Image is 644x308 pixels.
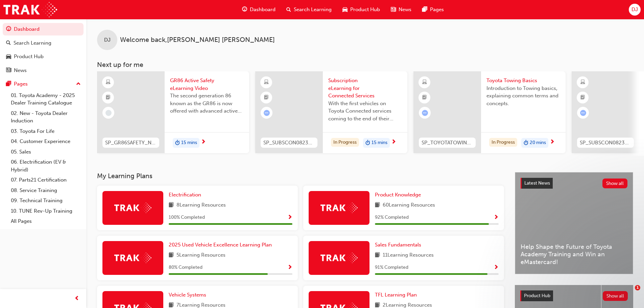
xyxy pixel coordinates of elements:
span: SP_GR86SAFETY_NM0922_VD [105,139,157,147]
span: book-icon [169,201,174,210]
span: news-icon [391,5,396,14]
span: booktick-icon [264,93,269,102]
a: 10. TUNE Rev-Up Training [8,206,84,216]
img: Trak [114,203,151,213]
span: Search Learning [294,6,332,14]
img: Trak [320,203,358,213]
a: 05. Sales [8,147,84,157]
span: prev-icon [74,294,79,303]
span: Subscription eLearning for Connected Services [328,77,402,100]
span: 91 % Completed [375,264,408,271]
span: 100 % Completed [169,214,205,221]
span: DJ [104,36,111,44]
span: With the first vehicles on Toyota Connected services coming to the end of their complimentary per... [328,100,402,123]
a: Latest NewsShow all [521,178,627,189]
span: Toyota Towing Basics [486,77,560,85]
button: Pages [3,78,84,90]
span: TFL Learning Plan [375,292,417,298]
a: Product Knowledge [375,191,424,199]
span: book-icon [169,251,174,260]
h3: Next up for me [86,61,644,69]
span: learningRecordVerb_ATTEMPT-icon [422,110,428,116]
span: Product Hub [524,293,550,299]
a: 04. Customer Experience [8,136,84,147]
a: SP_GR86SAFETY_NM0922_VDGR86 Active Safety eLearning VideoThe second generation 86 known as the GR... [97,71,249,153]
span: 20 mins [530,139,546,147]
h3: My Learning Plans [97,172,504,180]
a: Vehicle Systems [169,291,209,299]
span: learningRecordVerb_NONE-icon [105,110,112,116]
a: SP_SUBSCON0823_ELSubscription eLearning for Connected ServicesWith the first vehicles on Toyota C... [255,71,407,153]
span: next-icon [550,139,555,145]
span: car-icon [6,54,11,60]
span: Sales Fundamentals [375,242,421,248]
span: Show Progress [494,265,499,271]
span: pages-icon [6,81,11,87]
span: learningResourceType_ELEARNING-icon [264,78,269,87]
button: Show Progress [287,263,292,272]
span: duration-icon [175,139,180,147]
span: Pages [430,6,444,14]
a: 07. Parts21 Certification [8,175,84,185]
iframe: Intercom live chat [621,285,637,301]
span: 15 mins [372,139,387,147]
div: News [14,67,27,74]
span: booktick-icon [106,93,111,102]
a: 06. Electrification (EV & Hybrid) [8,157,84,175]
span: next-icon [391,139,396,145]
a: 03. Toyota For Life [8,126,84,137]
img: Trak [320,253,358,263]
img: Trak [114,253,151,263]
span: 2025 Used Vehicle Excellence Learning Plan [169,242,272,248]
a: Product HubShow all [520,290,628,301]
button: Show all [602,179,628,188]
img: Trak [3,2,57,17]
a: 02. New - Toyota Dealer Induction [8,108,84,126]
span: Electrification [169,192,201,198]
a: news-iconNews [385,3,417,17]
span: learningRecordVerb_ATTEMPT-icon [264,110,270,116]
span: pages-icon [422,5,427,14]
a: Latest NewsShow allHelp Shape the Future of Toyota Academy Training and Win an eMastercard! [515,172,633,274]
button: DashboardSearch LearningProduct HubNews [3,22,84,78]
div: In Progress [489,138,517,147]
button: Show Progress [494,263,499,272]
span: guage-icon [242,5,247,14]
span: 80 % Completed [169,264,202,271]
button: Show all [603,291,628,301]
span: Latest News [524,180,550,186]
span: 92 % Completed [375,214,409,221]
a: Electrification [169,191,204,199]
a: Sales Fundamentals [375,241,424,249]
a: guage-iconDashboard [237,3,281,17]
span: Dashboard [250,6,276,14]
button: Show Progress [494,213,499,222]
a: car-iconProduct Hub [337,3,385,17]
a: pages-iconPages [417,3,449,17]
a: Dashboard [3,23,84,35]
div: Product Hub [14,53,44,61]
span: learningResourceType_ELEARNING-icon [106,78,111,87]
span: search-icon [6,40,11,46]
span: duration-icon [365,139,370,147]
span: book-icon [375,251,380,260]
span: Show Progress [494,215,499,221]
span: SP_TOYOTATOWING_0424 [422,139,473,147]
span: 15 mins [181,139,197,147]
span: book-icon [375,201,380,210]
span: learningRecordVerb_ATTEMPT-icon [580,110,586,116]
span: duration-icon [524,139,528,147]
a: 01. Toyota Academy - 2025 Dealer Training Catalogue [8,90,84,108]
span: news-icon [6,68,11,74]
a: Product Hub [3,50,84,63]
span: guage-icon [6,26,11,32]
span: Show Progress [287,265,292,271]
div: Search Learning [14,39,51,47]
span: learningResourceType_ELEARNING-icon [580,78,585,87]
div: Pages [14,80,28,88]
span: 11 Learning Resources [383,251,434,260]
span: 1 [635,285,640,290]
span: SP_SUBSCON0823_EL [580,139,631,147]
